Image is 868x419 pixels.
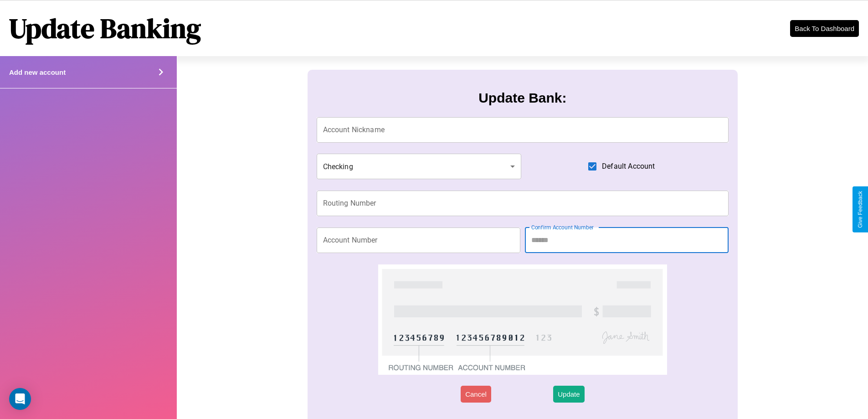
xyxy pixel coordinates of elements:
[478,90,566,106] h3: Update Bank:
[602,161,655,172] span: Default Account
[9,388,31,410] div: Open Intercom Messenger
[378,264,667,375] img: check
[790,20,859,37] button: Back To Dashboard
[9,68,66,76] h4: Add new account
[461,386,491,403] button: Cancel
[531,223,594,231] label: Confirm Account Number
[9,10,201,47] h1: Update Banking
[553,386,584,403] button: Update
[857,191,863,228] div: Give Feedback
[317,154,522,179] div: Checking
